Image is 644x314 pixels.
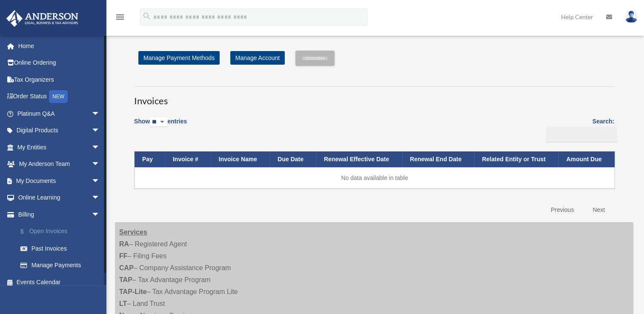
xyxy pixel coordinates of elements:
img: User Pic [625,11,638,23]
label: Show entries [134,116,187,136]
input: Search: [546,127,617,143]
strong: RA [119,240,129,248]
th: Amount Due: activate to sort column ascending [558,151,615,167]
strong: Services [119,228,147,236]
strong: LT [119,300,127,307]
a: Manage Account [230,51,285,65]
select: Showentries [150,117,167,127]
a: Next [586,201,611,219]
a: My Anderson Teamarrow_drop_down [6,156,113,173]
i: search [142,11,152,21]
a: Online Learningarrow_drop_down [6,189,113,206]
th: Invoice Name: activate to sort column ascending [211,151,270,167]
a: Manage Payment Methods [138,51,220,65]
a: Billingarrow_drop_down [6,206,113,223]
span: arrow_drop_down [92,139,109,156]
th: Due Date: activate to sort column ascending [270,151,316,167]
span: arrow_drop_down [92,206,109,223]
th: Related Entity or Trust: activate to sort column ascending [474,151,558,167]
a: My Entitiesarrow_drop_down [6,139,113,156]
a: My Documentsarrow_drop_down [6,172,113,189]
a: Past Invoices [12,240,113,257]
th: Invoice #: activate to sort column ascending [165,151,211,167]
a: Online Ordering [6,54,113,71]
a: Home [6,37,113,54]
span: arrow_drop_down [92,122,109,140]
th: Pay: activate to sort column descending [135,151,165,167]
label: Search: [543,116,614,143]
a: Previous [544,201,580,219]
th: Renewal Effective Date: activate to sort column ascending [316,151,402,167]
span: arrow_drop_down [92,172,109,190]
a: Platinum Q&Aarrow_drop_down [6,105,113,122]
strong: CAP [119,264,134,271]
strong: TAP-Lite [119,288,147,295]
h3: Invoices [134,86,614,108]
a: Tax Organizers [6,71,113,88]
a: menu [115,15,125,22]
td: No data available in table [135,167,615,188]
span: arrow_drop_down [92,156,109,173]
span: $ [25,226,29,237]
i: menu [115,12,125,22]
th: Renewal End Date: activate to sort column ascending [402,151,474,167]
a: Manage Payments [12,257,113,274]
img: Anderson Advisors Platinum Portal [4,10,81,27]
a: $Open Invoices [12,223,113,240]
a: Order StatusNEW [6,88,113,106]
a: Digital Productsarrow_drop_down [6,122,113,139]
a: Events Calendar [6,274,113,291]
span: arrow_drop_down [92,105,109,123]
strong: FF [119,252,128,260]
span: arrow_drop_down [92,189,109,207]
div: NEW [49,90,68,103]
strong: TAP [119,276,132,283]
